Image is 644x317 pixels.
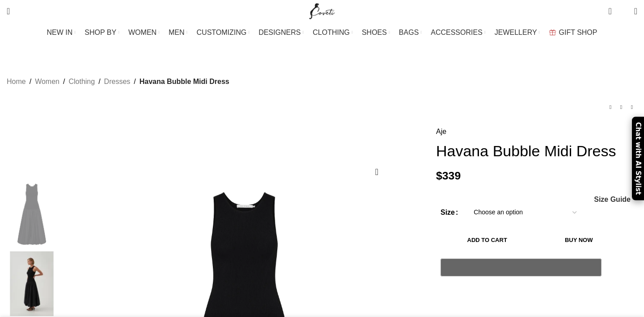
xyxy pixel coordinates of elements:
[7,76,26,88] a: Home
[2,24,642,42] div: Main navigation
[441,259,602,276] button: Pay with GPay
[47,24,76,42] a: NEW IN
[307,7,337,14] a: Site logo
[362,24,390,42] a: SHOES
[604,2,616,20] a: 0
[441,231,534,250] button: Add to cart
[258,28,301,37] span: DESIGNERS
[128,24,160,42] a: WOMEN
[441,207,458,218] label: Size
[431,28,483,37] span: ACCESSORIES
[4,251,59,317] img: aje
[431,24,486,42] a: ACCESSORIES
[140,76,229,88] span: Havana Bubble Midi Dress
[549,24,597,42] a: GIFT SHOP
[197,24,250,42] a: CUSTOMIZING
[35,76,59,88] a: Women
[7,76,229,88] nav: Breadcrumb
[68,76,95,88] a: Clothing
[436,170,442,182] span: $
[538,231,619,250] button: Buy now
[85,24,119,42] a: SHOP BY
[313,24,353,42] a: CLOTHING
[313,28,350,37] span: CLOTHING
[4,182,59,247] img: Aje Black Dresses
[399,28,419,37] span: BAGS
[399,24,422,42] a: BAGS
[559,28,597,37] span: GIFT SHOP
[619,2,627,20] div: My Wishlist
[128,28,157,37] span: WOMEN
[627,102,637,113] a: Next product
[593,196,631,203] a: Size Guide
[605,102,616,113] a: Previous product
[436,170,461,182] bdi: 339
[258,24,304,42] a: DESIGNERS
[197,28,247,37] span: CUSTOMIZING
[104,76,131,88] a: Dresses
[47,28,73,37] span: NEW IN
[495,24,540,42] a: JEWELLERY
[2,2,14,20] a: Search
[436,142,637,160] h1: Havana Bubble Midi Dress
[169,24,187,42] a: MEN
[85,28,116,37] span: SHOP BY
[549,29,556,35] img: GiftBag
[495,28,537,37] span: JEWELLERY
[436,126,446,138] a: Aje
[439,281,603,303] iframe: Secure express checkout frame
[609,4,616,11] span: 0
[362,28,387,37] span: SHOES
[169,28,185,37] span: MEN
[620,9,627,16] span: 0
